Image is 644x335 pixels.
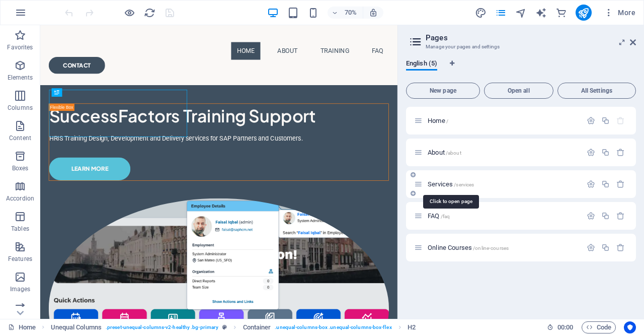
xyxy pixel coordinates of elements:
a: Click to cancel selection. Double-click to open Pages [8,321,36,333]
span: Click to select. Double-click to edit [51,321,102,333]
nav: breadcrumb [51,321,416,333]
span: 00 00 [557,321,573,333]
p: Columns [8,104,33,112]
button: Usercentrics [624,321,636,333]
span: Click to open page [428,212,450,220]
div: FAQ/faq [425,213,582,219]
button: text_generator [535,7,547,19]
div: Remove [616,243,625,252]
span: Click to open page [428,117,448,124]
span: /about [446,150,461,156]
div: Settings [587,116,595,125]
button: 70% [328,7,363,19]
span: New page [411,88,475,94]
h6: Session time [547,321,574,333]
i: Reload page [144,7,155,19]
button: pages [495,7,507,19]
div: Duplicate [601,243,610,252]
div: Services/services [425,181,582,187]
span: Click to open page [428,244,509,251]
div: Remove [616,180,625,188]
p: Content [9,134,31,142]
div: Online Courses/online-courses [425,244,582,251]
button: Click here to leave preview mode and continue editing [123,7,135,19]
div: Duplicate [601,148,610,157]
span: English (5) [406,57,437,72]
button: navigator [515,7,527,19]
i: Publish [578,7,589,19]
i: On resize automatically adjust zoom level to fit chosen device. [369,8,378,17]
span: : [565,323,566,331]
span: Code [586,321,611,333]
div: Remove [616,212,625,220]
i: Commerce [555,7,567,19]
span: / [446,118,448,124]
span: More [604,8,635,18]
span: Click to select. Double-click to edit [243,321,271,333]
i: This element is a customizable preset [222,324,227,330]
button: More [600,5,639,21]
button: All Settings [557,83,636,99]
div: Settings [587,148,595,157]
button: design [475,7,487,19]
div: Language Tabs [406,59,636,79]
p: Elements [8,74,33,82]
button: commerce [555,7,568,19]
p: Accordion [6,194,34,203]
p: Boxes [12,164,29,172]
i: AI Writer [535,7,547,19]
button: reload [143,7,155,19]
span: All Settings [562,88,631,94]
span: . preset-unequal-columns-v2-healthy .bg-primary [106,321,218,333]
span: Services [428,180,474,188]
span: /services [454,182,474,187]
div: Duplicate [601,116,610,125]
div: Settings [587,212,595,220]
span: Click to select. Double-click to edit [408,321,416,333]
div: Settings [587,180,595,188]
p: Images [10,285,31,293]
button: New page [406,83,480,99]
p: Favorites [7,43,33,51]
button: publish [576,5,592,21]
div: About/about [425,149,582,156]
div: Settings [587,243,595,252]
div: Remove [616,148,625,157]
p: Features [8,255,32,263]
div: Duplicate [601,180,610,188]
div: Duplicate [601,212,610,220]
button: Open all [484,83,553,99]
span: /faq [441,214,450,219]
h3: Manage your pages and settings [426,42,616,51]
span: Open all [489,88,549,94]
div: The startpage cannot be deleted [616,116,625,125]
button: Code [582,321,616,333]
h6: 70% [343,7,359,19]
p: Tables [11,225,29,233]
div: Home/ [425,117,582,124]
span: Click to open page [428,149,461,156]
i: Pages (Ctrl+Alt+S) [495,7,507,19]
h2: Pages [426,33,636,42]
span: . unequal-columns-box .unequal-columns-box-flex [275,321,391,333]
span: /online-courses [473,245,509,251]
